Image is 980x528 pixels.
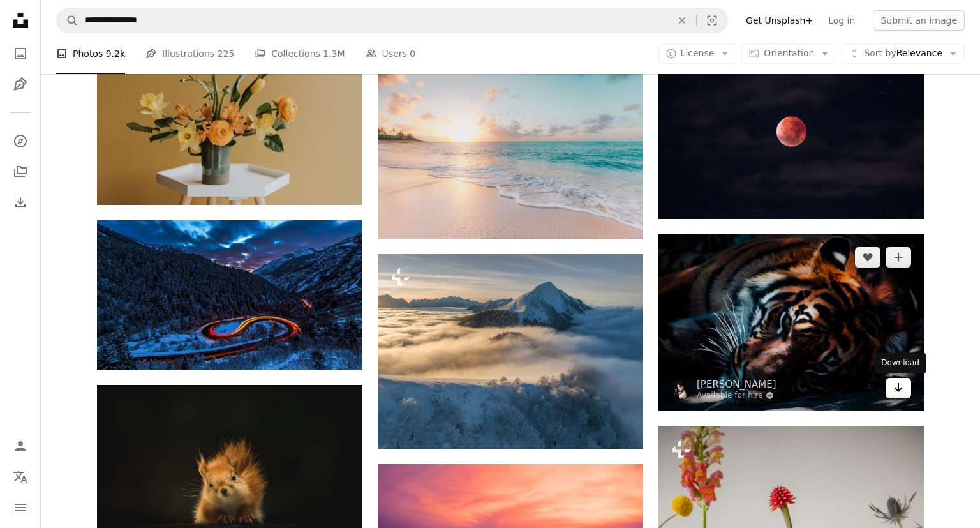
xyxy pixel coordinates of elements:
[875,353,926,373] div: Download
[366,33,416,74] a: Users 0
[886,378,911,398] a: Download
[864,48,896,58] span: Sort by
[658,317,924,328] a: photograph of sleeping tiger
[864,47,942,60] span: Relevance
[668,8,696,33] button: Clear
[97,220,362,370] img: timelapse photography of curved road between mountain with trees
[658,124,924,136] a: blood moon during night
[886,247,911,268] button: Add to Collection
[323,47,345,61] span: 1.3M
[873,10,965,31] button: Submit an image
[8,159,33,185] a: Collections
[658,43,737,64] button: License
[378,345,643,357] a: a view of a mountain covered in fog
[378,63,643,239] img: seashore during golden hour
[658,234,924,411] img: photograph of sleeping tiger
[820,10,863,31] a: Log in
[57,8,78,33] button: Search Unsplash
[97,27,362,205] img: a vase filled with yellow flowers on top of a white table
[8,8,33,36] a: Home — Unsplash
[8,128,33,154] a: Explore
[697,391,776,401] a: Available for hire
[97,110,362,121] a: a vase filled with yellow flowers on top of a white table
[218,47,235,61] span: 225
[8,72,33,97] a: Illustrations
[255,33,345,74] a: Collections 1.3M
[8,434,33,459] a: Log in / Sign up
[8,464,33,490] button: Language
[145,33,234,74] a: Illustrations 225
[378,254,643,449] img: a view of a mountain covered in fog
[8,41,33,66] a: Photos
[681,48,715,58] span: License
[658,42,924,219] img: blood moon during night
[671,379,692,400] img: Go to Edewaa Foster's profile
[8,190,33,215] a: Download History
[697,8,727,33] button: Visual search
[764,48,814,58] span: Orientation
[738,10,820,31] a: Get Unsplash+
[741,43,836,64] button: Orientation
[842,43,965,64] button: Sort byRelevance
[378,145,643,156] a: seashore during golden hour
[410,47,415,61] span: 0
[56,8,728,33] form: Find visuals sitewide
[97,467,362,479] a: brown squirrel on black background
[697,378,776,391] a: [PERSON_NAME]
[855,247,880,268] button: Like
[8,495,33,520] button: Menu
[97,289,362,300] a: timelapse photography of curved road between mountain with trees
